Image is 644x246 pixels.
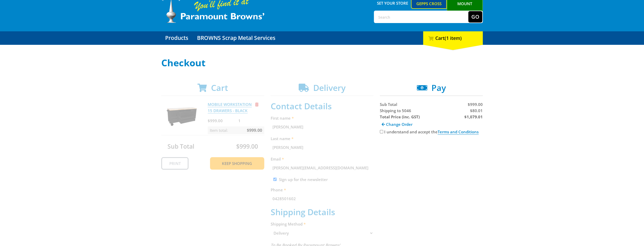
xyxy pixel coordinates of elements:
[161,31,192,45] a: Go to the Products page
[384,129,479,135] label: I understand and accept the
[374,11,468,23] input: Search
[431,82,446,93] span: Pay
[386,122,412,127] span: Change Order
[380,114,420,119] strong: Total Price (inc. GST)
[470,108,483,113] span: $80.01
[445,35,462,41] span: (1 item)
[380,130,383,133] input: Please accept the terms and conditions.
[423,31,483,45] div: Cart
[468,11,482,23] button: Go
[438,129,479,135] a: Terms and Conditions
[193,31,279,45] a: Go to the BROWNS Scrap Metal Services page
[161,58,483,68] h1: Checkout
[380,108,411,113] span: Shipping to 5046
[464,114,483,119] strong: $1,079.01
[380,102,397,107] span: Sub Total
[380,120,414,129] a: Change Order
[468,102,483,107] span: $999.00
